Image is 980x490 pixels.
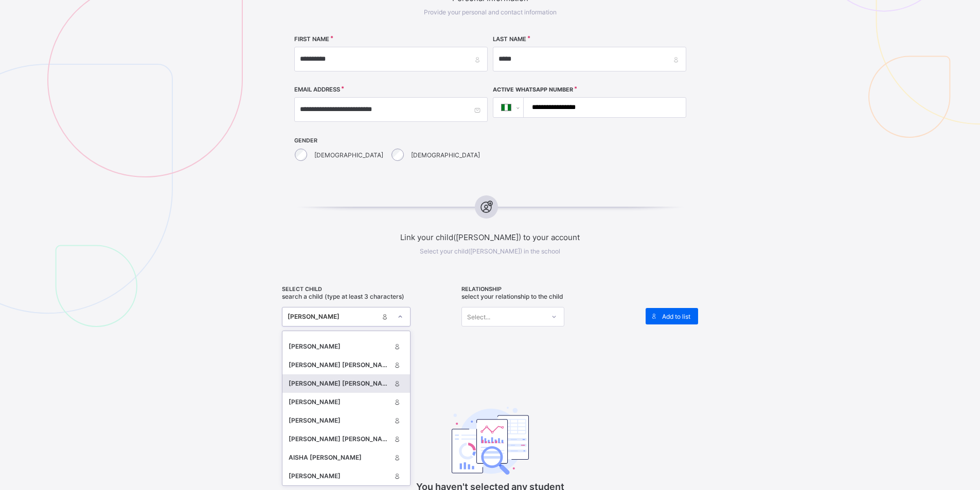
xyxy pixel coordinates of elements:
[245,232,735,242] span: Link your child([PERSON_NAME]) to your account
[493,35,526,43] label: LAST NAME
[289,452,391,463] div: AISHA [PERSON_NAME]
[294,86,340,93] label: EMAIL ADDRESS
[289,360,391,370] div: [PERSON_NAME] [PERSON_NAME]
[461,293,563,300] span: Select your relationship to the child
[289,341,391,352] div: [PERSON_NAME]
[452,407,529,475] img: classEmptyState.7d4ec5dc6d57f4e1adfd249b62c1c528.svg
[289,434,391,444] div: [PERSON_NAME] [PERSON_NAME]
[289,397,391,407] div: [PERSON_NAME]
[289,378,391,389] div: [PERSON_NAME] [PERSON_NAME]
[294,35,329,43] label: FIRST NAME
[288,312,379,322] div: [PERSON_NAME]
[294,137,488,144] span: GENDER
[289,415,391,426] div: [PERSON_NAME]
[493,86,573,93] label: Active WhatsApp Number
[424,8,557,16] span: Provide your personal and contact information
[662,313,690,320] span: Add to list
[411,151,480,159] label: [DEMOGRAPHIC_DATA]
[461,286,636,293] span: RELATIONSHIP
[467,307,490,326] div: Select...
[289,471,391,481] div: [PERSON_NAME]
[282,293,404,300] span: Search a child (type at least 3 characters)
[314,151,383,159] label: [DEMOGRAPHIC_DATA]
[282,286,456,293] span: SELECT CHILD
[420,247,560,255] span: Select your child([PERSON_NAME]) in the school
